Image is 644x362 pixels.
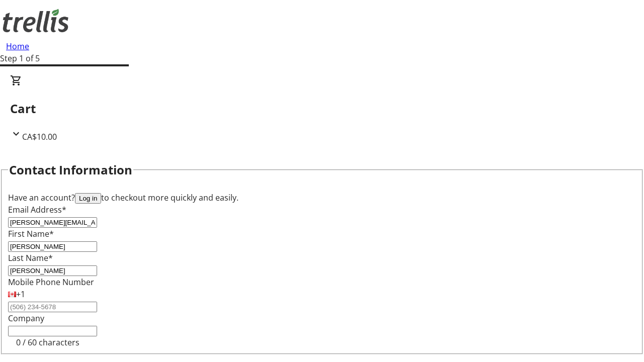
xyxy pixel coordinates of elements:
[22,131,57,142] span: CA$10.00
[8,313,44,324] label: Company
[8,192,636,204] div: Have an account? to checkout more quickly and easily.
[16,337,79,348] tr-character-limit: 0 / 60 characters
[10,100,634,118] h2: Cart
[8,204,66,215] label: Email Address*
[10,74,634,143] div: CartCA$10.00
[8,228,54,239] label: First Name*
[75,193,101,204] button: Log in
[8,302,97,312] input: (506) 234-5678
[8,277,94,288] label: Mobile Phone Number
[8,252,53,263] label: Last Name*
[9,161,132,179] h2: Contact Information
